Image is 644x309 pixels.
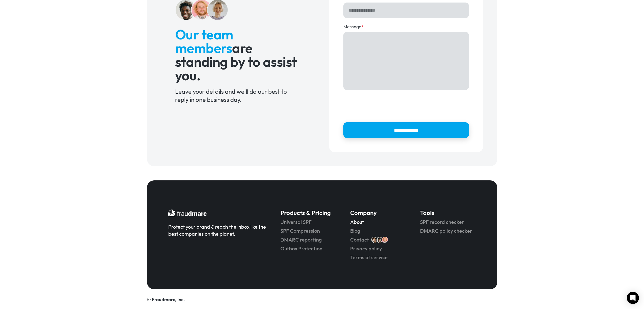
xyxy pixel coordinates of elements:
a: About [350,219,406,226]
a: Outbox Protection [280,245,336,252]
div: Open Intercom Messenger [627,292,639,304]
a: © Fraudmarc, Inc. [147,297,185,302]
a: Blog [350,227,406,234]
label: Message [343,23,469,30]
a: SPF record checker [420,219,476,226]
a: Universal SPF [280,219,336,226]
a: Privacy policy [350,245,406,252]
h2: are standing by to assist you. [175,28,301,82]
a: Terms of service [350,254,406,261]
h5: Tools [420,209,476,217]
div: Leave your details and we’ll do our best to reply in one business day. [175,87,301,104]
a: DMARC policy checker [420,227,476,234]
a: DMARC reporting [280,236,336,243]
h5: Products & Pricing [280,209,336,217]
div: Protect your brand & reach the inbox like the best companies on the planet. [168,223,266,237]
iframe: reCAPTCHA [343,95,420,115]
span: Our team members [175,26,233,57]
a: SPF Compression [280,227,336,234]
h5: Company [350,209,406,217]
a: Contact [350,236,369,243]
